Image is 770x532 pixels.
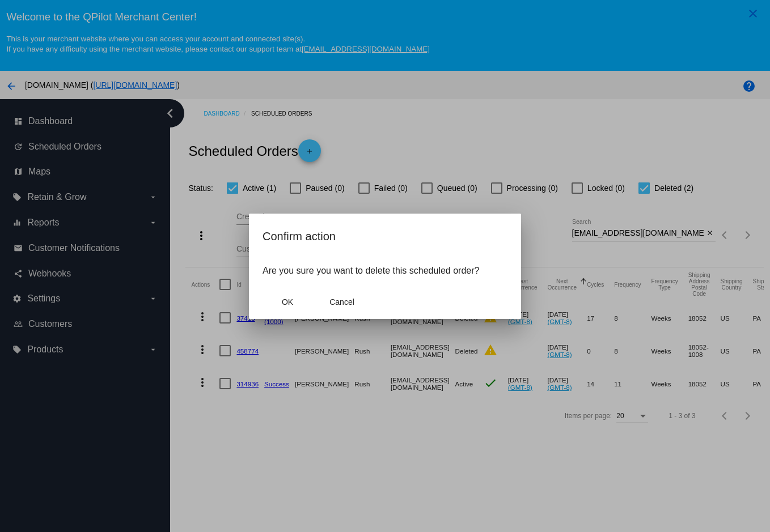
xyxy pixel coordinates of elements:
button: Close dialog [263,292,312,312]
span: OK [282,297,293,307]
button: Close dialog [317,292,367,312]
p: Are you sure you want to delete this scheduled order? [263,266,507,276]
h2: Confirm action [263,227,507,245]
span: Cancel [329,297,354,307]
